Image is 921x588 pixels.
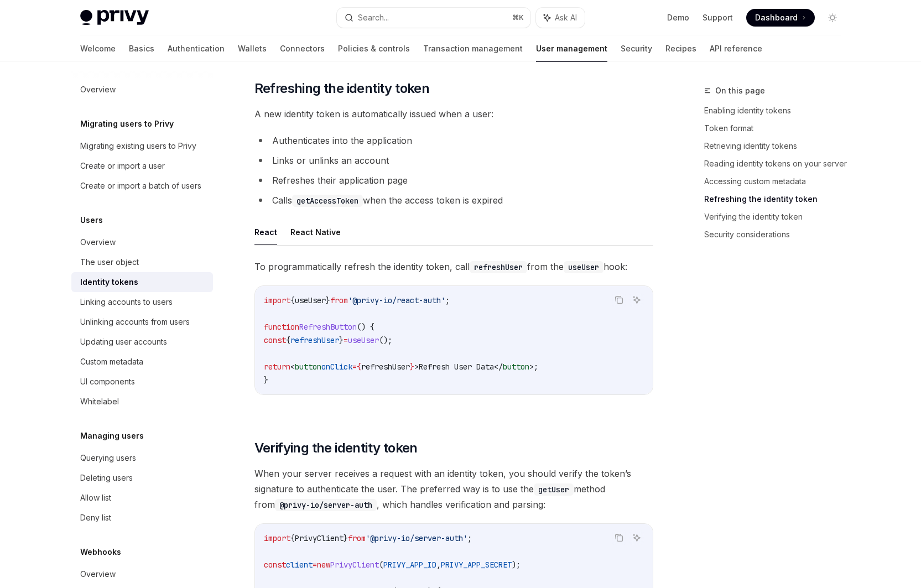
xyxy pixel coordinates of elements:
[71,156,213,176] a: Create or import a user
[612,293,626,307] button: Copy the contents from the code block
[129,35,154,62] a: Basics
[503,362,529,372] span: button
[536,35,607,62] a: User management
[80,236,116,249] div: Overview
[71,272,213,292] a: Identity tokens
[264,335,286,345] span: const
[704,155,850,173] a: Reading identity tokens on your server
[299,322,357,332] span: RefreshButton
[295,295,326,305] span: useUser
[80,395,119,408] div: Whitelabel
[326,295,330,305] span: }
[352,362,357,372] span: =
[254,259,653,274] span: To programmatically refresh the identity token, call from the hook:
[254,173,653,188] li: Refreshes their application page
[71,80,213,100] a: Overview
[80,159,165,173] div: Create or import a user
[629,530,644,545] button: Ask AI
[344,533,348,543] span: }
[824,9,841,27] button: Toggle dark mode
[629,293,644,307] button: Ask AI
[665,35,696,62] a: Recipes
[536,8,585,28] button: Ask AI
[80,275,138,289] div: Identity tokens
[321,362,352,372] span: onClick
[317,560,330,570] span: new
[704,137,850,155] a: Retrieving identity tokens
[254,80,430,97] span: Refreshing the identity token
[746,9,815,27] a: Dashboard
[621,35,652,62] a: Security
[254,133,653,148] li: Authenticates into the application
[704,208,850,226] a: Verifying the identity token
[667,12,689,23] a: Demo
[290,219,341,245] button: React Native
[71,468,213,488] a: Deleting users
[348,295,445,305] span: '@privy-io/react-auth'
[703,12,733,23] a: Support
[441,560,512,570] span: PRIVY_APP_SECRET
[71,448,213,468] a: Querying users
[80,429,144,443] h5: Managing users
[71,136,213,156] a: Migrating existing users to Privy
[71,312,213,332] a: Unlinking accounts from users
[290,335,339,345] span: refreshUser
[80,355,143,368] div: Custom metadata
[80,471,133,485] div: Deleting users
[71,352,213,372] a: Custom metadata
[264,375,268,385] span: }
[423,35,523,62] a: Transaction management
[264,560,286,570] span: const
[80,568,116,581] div: Overview
[704,190,850,208] a: Refreshing the identity token
[494,362,503,372] span: </
[357,322,374,332] span: () {
[361,362,410,372] span: refreshUser
[612,530,626,545] button: Copy the contents from the code block
[71,232,213,252] a: Overview
[80,179,201,192] div: Create or import a batch of users
[264,533,290,543] span: import
[275,499,377,511] code: @privy-io/server-auth
[445,295,450,305] span: ;
[715,84,765,97] span: On this page
[238,35,267,62] a: Wallets
[512,560,521,570] span: );
[704,102,850,119] a: Enabling identity tokens
[71,176,213,196] a: Create or import a batch of users
[512,13,524,22] span: ⌘ K
[254,192,653,208] li: Calls when the access token is expired
[80,35,116,62] a: Welcome
[348,533,366,543] span: from
[564,261,603,273] code: useUser
[80,117,174,131] h5: Migrating users to Privy
[410,362,414,372] span: }
[80,83,116,96] div: Overview
[80,545,121,559] h5: Webhooks
[80,10,149,25] img: light logo
[290,533,295,543] span: {
[290,295,295,305] span: {
[264,322,299,332] span: function
[383,560,436,570] span: PRIVY_APP_ID
[330,560,379,570] span: PrivyClient
[80,451,136,465] div: Querying users
[344,335,348,345] span: =
[295,533,344,543] span: PrivyClient
[755,12,798,23] span: Dashboard
[80,375,135,388] div: UI components
[286,335,290,345] span: {
[704,226,850,243] a: Security considerations
[254,439,418,457] span: Verifying the identity token
[534,362,538,372] span: ;
[71,508,213,528] a: Deny list
[80,511,111,524] div: Deny list
[379,560,383,570] span: (
[357,362,361,372] span: {
[366,533,467,543] span: '@privy-io/server-auth'
[339,335,344,345] span: }
[286,560,313,570] span: client
[264,362,290,372] span: return
[80,295,173,309] div: Linking accounts to users
[254,466,653,512] span: When your server receives a request with an identity token, you should verify the token’s signatu...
